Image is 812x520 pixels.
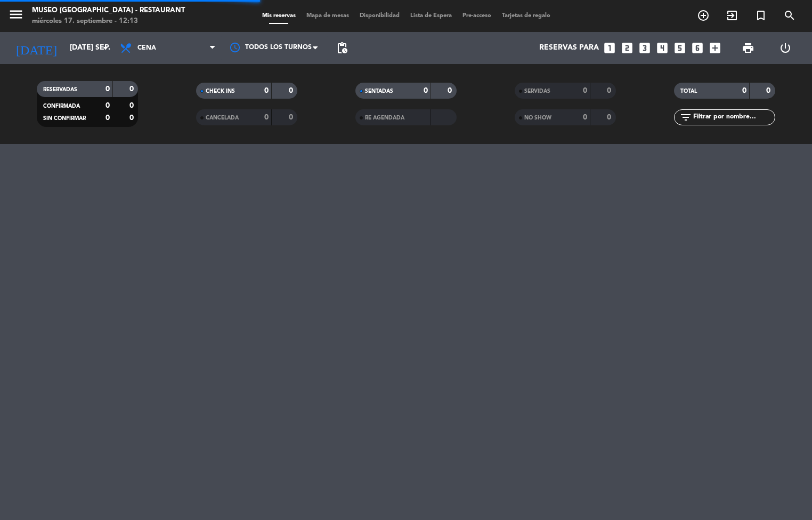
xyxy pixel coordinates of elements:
span: Cena [137,44,156,52]
div: miércoles 17. septiembre - 12:13 [32,16,185,27]
strong: 0 [607,87,613,94]
strong: 0 [583,114,587,121]
button: menu [8,6,24,26]
strong: 0 [607,114,613,121]
i: [DATE] [8,36,64,60]
strong: 0 [766,87,773,94]
strong: 0 [129,102,136,109]
i: looks_5 [673,41,687,55]
span: NO SHOW [524,115,551,121]
strong: 0 [289,87,295,94]
input: Filtrar por nombre... [692,111,775,123]
i: looks_4 [655,41,669,55]
strong: 0 [264,87,269,94]
strong: 0 [264,114,269,121]
i: power_settings_new [779,42,792,54]
i: menu [8,6,24,22]
strong: 0 [289,114,295,121]
strong: 0 [105,114,110,122]
span: pending_actions [336,42,348,54]
div: Museo [GEOGRAPHIC_DATA] - Restaurant [32,5,185,16]
span: Mapa de mesas [301,13,354,19]
span: TOTAL [680,89,697,94]
strong: 0 [424,87,428,94]
span: Disponibilidad [354,13,405,19]
span: Lista de Espera [405,13,457,19]
span: Mis reservas [257,13,301,19]
i: filter_list [679,111,692,124]
i: looks_3 [638,41,652,55]
span: SERVIDAS [524,89,550,94]
i: search [783,9,796,22]
span: Pre-acceso [457,13,497,19]
i: looks_one [603,41,616,55]
i: arrow_drop_down [99,42,112,54]
span: Tarjetas de regalo [497,13,556,19]
strong: 0 [448,87,454,94]
strong: 0 [742,87,746,94]
strong: 0 [105,85,110,93]
i: exit_to_app [726,9,738,22]
strong: 0 [129,114,136,122]
div: LOG OUT [767,32,804,64]
span: CANCELADA [206,115,239,121]
strong: 0 [129,85,136,93]
span: CHECK INS [206,89,235,94]
span: print [742,42,754,54]
span: CONFIRMADA [43,103,80,109]
i: looks_6 [691,41,704,55]
span: SENTADAS [365,89,393,94]
i: turned_in_not [754,9,767,22]
span: RE AGENDADA [365,115,404,121]
strong: 0 [105,102,110,109]
span: Reservas para [539,44,599,52]
strong: 0 [583,87,587,94]
span: RESERVADAS [43,87,77,92]
span: SIN CONFIRMAR [43,116,86,121]
i: add_circle_outline [697,9,710,22]
i: looks_two [620,41,634,55]
i: add_box [708,41,722,55]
